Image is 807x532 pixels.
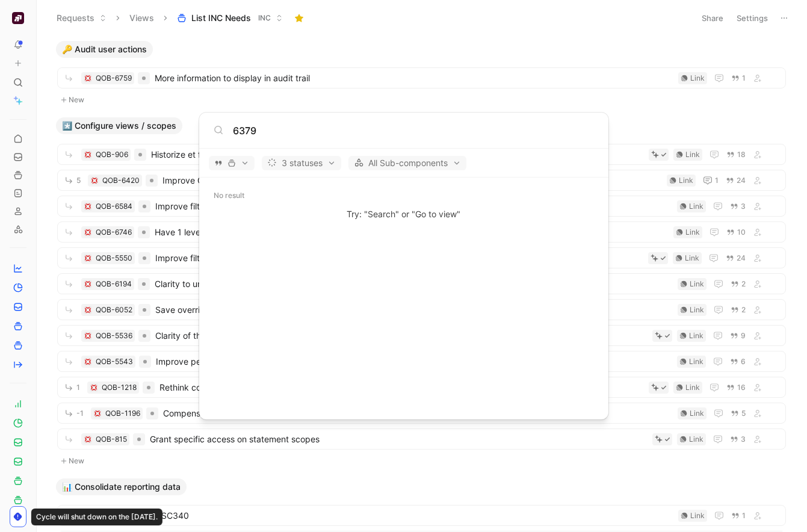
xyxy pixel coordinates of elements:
button: 3 statuses [262,156,341,170]
div: No result [199,185,608,206]
input: Type a command or search anything [233,123,594,138]
button: All Sub-components [348,156,466,170]
span: All Sub-components [354,156,461,170]
span: 3 statuses [267,156,336,170]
